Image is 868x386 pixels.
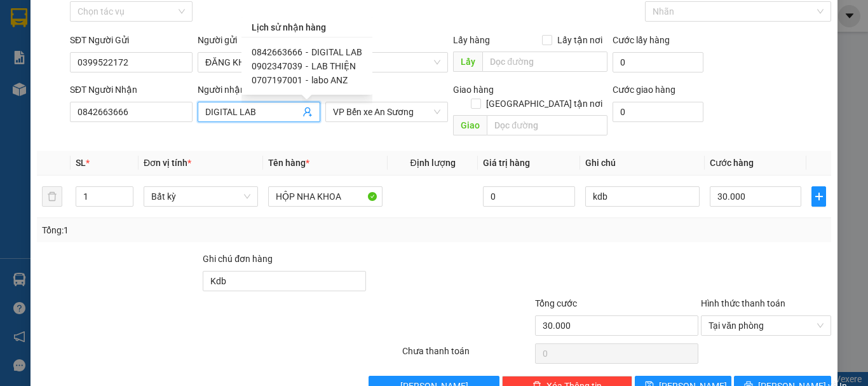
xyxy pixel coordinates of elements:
div: Chưa thanh toán [401,344,534,366]
div: Người nhận [198,83,320,97]
span: Tên hàng [268,158,309,168]
span: Lấy [453,52,482,72]
label: Hình thức thanh toán [701,298,785,308]
span: DIGITAL LAB [311,47,362,57]
input: Dọc đường [482,52,607,72]
span: Đơn vị tính [144,158,191,168]
label: Ghi chú đơn hàng [203,254,273,264]
div: SĐT Người Gửi [70,33,193,47]
span: 0902347039 [252,61,302,71]
label: Cước giao hàng [613,85,675,95]
span: 0842663666 [252,47,302,57]
span: Định lượng [410,158,455,168]
span: - [306,75,308,85]
span: Bến Cầu [333,53,440,72]
input: VD: Bàn, Ghế [268,186,383,207]
input: Ghi Chú [585,186,700,207]
input: Cước giao hàng [613,102,703,122]
span: user-add [302,107,313,117]
span: Lấy hàng [453,35,490,45]
span: plus [812,191,825,202]
span: Tổng cước [535,298,577,308]
button: delete [42,186,62,207]
span: Bất kỳ [151,187,250,206]
span: Cước hàng [710,158,754,168]
th: Ghi chú [580,151,705,176]
div: Tổng: 1 [42,223,336,237]
span: - [306,61,308,71]
input: Ghi chú đơn hàng [203,271,366,291]
input: Cước lấy hàng [613,52,703,72]
div: VP gửi [325,33,448,47]
span: Giao [453,115,487,135]
div: Người gửi [198,33,320,47]
div: SĐT Người Nhận [70,83,193,97]
span: VP Bến xe An Sương [333,102,440,121]
span: Giá trị hàng [483,158,530,168]
span: Lấy tận nơi [552,33,607,47]
span: - [306,47,308,57]
input: Dọc đường [487,115,607,135]
div: Lịch sử nhận hàng [241,17,372,38]
span: SL [76,158,86,168]
input: 0 [483,186,574,207]
span: 0707197001 [252,75,302,85]
label: Cước lấy hàng [613,35,670,45]
span: labo ANZ [311,75,348,85]
span: LAB THIỆN [311,61,356,71]
button: plus [811,186,826,207]
span: [GEOGRAPHIC_DATA] tận nơi [481,97,607,111]
span: Giao hàng [453,85,494,95]
span: Tại văn phòng [709,316,824,335]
